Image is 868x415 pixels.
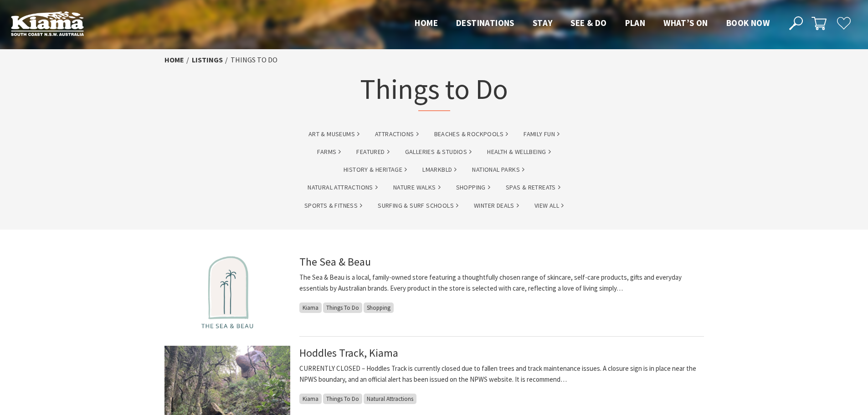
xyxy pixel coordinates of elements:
[570,17,606,28] span: See & Do
[534,200,564,211] a: View All
[378,200,458,211] a: Surfing & Surf Schools
[192,55,223,65] a: listings
[663,17,708,28] span: What’s On
[299,394,322,404] span: Kiama
[726,17,770,28] span: Book now
[422,164,457,175] a: lmarkbld
[323,394,362,404] span: Things To Do
[524,129,560,139] a: Family Fun
[434,129,508,139] a: Beaches & Rockpools
[323,302,362,313] span: Things To Do
[304,200,362,211] a: Sports & Fitness
[393,182,441,193] a: Nature Walks
[11,11,84,36] img: Kiama Logo
[364,302,394,313] span: Shopping
[308,129,360,139] a: Art & Museums
[308,182,378,193] a: Natural Attractions
[474,200,519,211] a: Winter Deals
[456,182,490,193] a: Shopping
[472,164,524,175] a: National Parks
[299,255,371,269] a: The Sea & Beau
[405,147,472,157] a: Galleries & Studios
[415,17,438,28] span: Home
[506,182,560,193] a: Spas & Retreats
[317,147,341,157] a: Farms
[299,272,704,294] p: The Sea & Beau is a local, family-owned store featuring a thoughtfully chosen range of skincare, ...
[344,164,407,175] a: History & Heritage
[364,394,416,404] span: Natural Attractions
[487,147,550,157] a: Health & Wellbeing
[625,17,646,28] span: Plan
[356,147,389,157] a: Featured
[406,16,779,31] nav: Main Menu
[299,346,398,360] a: Hoddles Track, Kiama
[231,54,277,66] li: Things To Do
[299,302,322,313] span: Kiama
[533,17,553,28] span: Stay
[456,17,514,28] span: Destinations
[360,71,508,111] h1: Things to Do
[164,55,184,65] a: Home
[375,129,418,139] a: Attractions
[299,363,704,385] p: CURRENTLY CLOSED – Hoddles Track is currently closed due to fallen trees and track maintenance is...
